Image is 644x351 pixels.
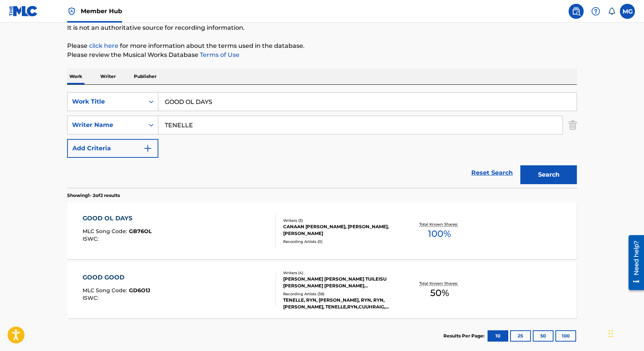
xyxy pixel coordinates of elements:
[67,69,84,84] p: Work
[67,262,577,318] a: GOOD GOODMLC Song Code:GD6O1JISWC:Writers (4)[PERSON_NAME] [PERSON_NAME] TUILEISU [PERSON_NAME] [...
[67,41,577,50] p: Please for more information about the terms used in the database.
[129,287,150,294] span: GD6O1J
[428,227,451,241] span: 100 %
[132,69,159,84] p: Publisher
[283,223,397,237] div: CANAAN [PERSON_NAME], [PERSON_NAME], [PERSON_NAME]
[143,144,152,153] img: 9d2ae6d4665cec9f34b9.svg
[67,23,577,32] p: It is not an authoritative source for recording information.
[555,330,576,342] button: 100
[283,291,397,297] div: Recording Artists ( 38 )
[283,276,397,289] div: [PERSON_NAME] [PERSON_NAME] TUILEISU [PERSON_NAME] [PERSON_NAME] [PERSON_NAME]
[83,228,129,235] span: MLC Song Code :
[572,7,581,16] img: search
[520,165,577,184] button: Search
[83,214,152,223] div: GOOD OL DAYS
[283,218,397,223] div: Writers ( 3 )
[72,121,140,130] div: Writer Name
[608,8,615,15] div: Notifications
[569,116,577,134] img: Delete Criterion
[67,192,120,199] p: Showing 1 - 2 of 2 results
[430,286,449,300] span: 50 %
[72,97,140,106] div: Work Title
[283,297,397,310] div: TENELLE, RYN, [PERSON_NAME], RYN, RYN, [PERSON_NAME], TENELLE,RYN,CUUHRAIG, TENELLE,RYN,CUUHRAIG
[81,7,122,15] span: Member Hub
[67,50,577,60] p: Please review the Musical Works Database
[198,51,239,58] a: Terms of Use
[468,165,517,181] a: Reset Search
[89,42,118,49] a: click here
[588,4,603,19] div: Help
[419,221,460,227] p: Total Known Shares:
[443,333,486,339] p: Results Per Page:
[129,228,152,235] span: GB76OL
[67,139,158,158] button: Add Criteria
[623,232,644,293] iframe: Resource Center
[83,295,100,301] span: ISWC :
[533,330,554,342] button: 50
[283,270,397,276] div: Writers ( 4 )
[67,7,76,16] img: Top Rightsholder
[67,203,577,259] a: GOOD OL DAYSMLC Song Code:GB76OLISWC:Writers (3)CANAAN [PERSON_NAME], [PERSON_NAME], [PERSON_NAME...
[9,6,38,17] img: MLC Logo
[620,4,635,19] div: User Menu
[591,7,600,16] img: help
[83,235,100,242] span: ISWC :
[283,239,397,244] div: Recording Artists ( 0 )
[67,92,577,188] form: Search Form
[83,287,129,294] span: MLC Song Code :
[83,273,150,282] div: GOOD GOOD
[569,4,584,19] a: Public Search
[606,315,644,351] iframe: Chat Widget
[609,322,613,345] div: Drag
[98,69,118,84] p: Writer
[488,330,508,342] button: 10
[419,281,460,286] p: Total Known Shares:
[510,330,531,342] button: 25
